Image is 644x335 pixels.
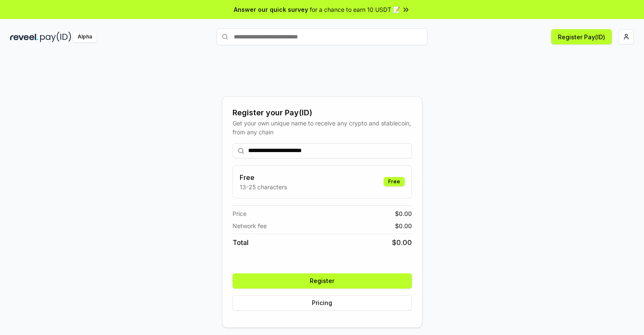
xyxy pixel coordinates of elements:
[551,29,612,44] button: Register Pay(ID)
[233,221,267,230] span: Network fee
[233,237,249,248] span: Total
[395,209,412,218] span: $ 0.00
[233,295,412,310] button: Pricing
[233,107,412,119] div: Register your Pay(ID)
[392,237,412,248] span: $ 0.00
[73,32,97,42] div: Alpha
[240,182,287,191] p: 13-25 characters
[234,5,308,14] span: Answer our quick survey
[384,177,405,186] div: Free
[233,209,246,218] span: Price
[310,5,400,14] span: for a chance to earn 10 USDT 📝
[240,172,287,182] h3: Free
[233,273,412,289] button: Register
[10,32,38,42] img: reveel_dark
[40,32,71,42] img: pay_id
[395,221,412,230] span: $ 0.00
[233,119,412,136] div: Get your own unique name to receive any crypto and stablecoin, from any chain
